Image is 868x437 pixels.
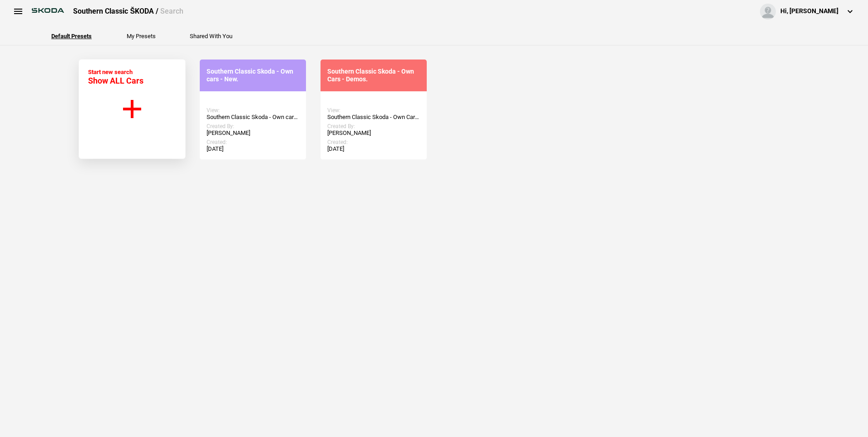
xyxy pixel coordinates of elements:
[780,7,838,16] div: Hi, [PERSON_NAME]
[88,76,143,85] span: Show ALL Cars
[327,139,420,145] div: Created:
[327,68,420,83] div: Southern Classic Skoda - Own Cars - Demos.
[207,123,299,129] div: Created By:
[207,114,299,121] div: Southern Classic Skoda - Own cars - New.
[207,145,299,153] div: [DATE]
[190,33,232,39] button: Shared With You
[327,123,420,129] div: Created By:
[27,4,69,17] img: skoda.png
[73,6,183,16] div: Southern Classic ŠKODA /
[327,145,420,153] div: [DATE]
[88,69,143,85] div: Start new search
[327,114,420,121] div: Southern Classic Skoda - Own Cars - Demos.
[207,129,299,137] div: [PERSON_NAME]
[51,33,92,39] button: Default Presets
[327,107,420,114] div: View:
[79,59,186,159] button: Start new search Show ALL Cars
[207,107,299,114] div: View:
[127,33,156,39] button: My Presets
[207,68,299,83] div: Southern Classic Skoda - Own cars - New.
[327,129,420,137] div: [PERSON_NAME]
[207,139,299,145] div: Created:
[160,7,183,15] span: Search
